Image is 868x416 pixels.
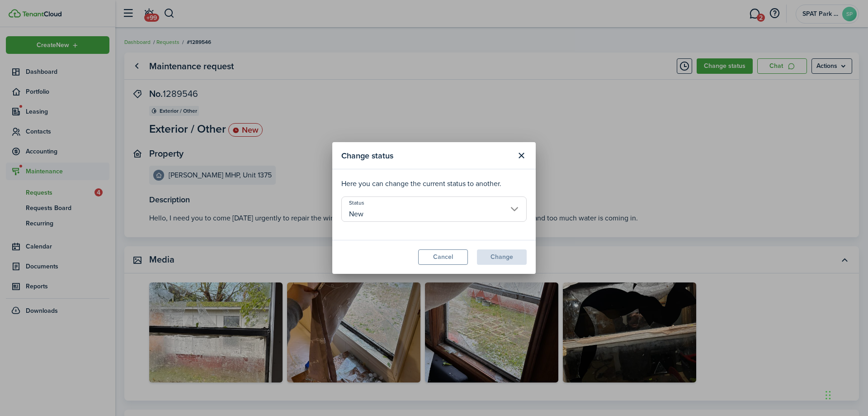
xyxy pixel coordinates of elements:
[826,382,831,409] div: Drag
[418,249,468,265] button: Cancel
[341,178,527,189] p: Here you can change the current status to another.
[341,147,511,164] modal-title: Change status
[341,196,527,222] input: Select a status
[514,148,529,163] button: Close modal
[823,373,868,416] iframe: Chat Widget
